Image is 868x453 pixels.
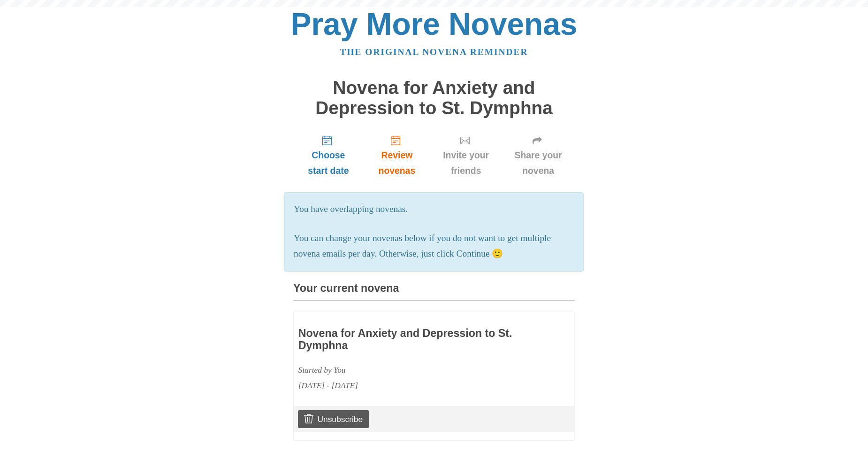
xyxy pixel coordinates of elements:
h1: Novena for Anxiety and Depression to St. Dymphna [293,78,575,118]
div: [DATE] - [DATE] [298,378,515,393]
a: Unsubscribe [298,410,369,428]
h3: Novena for Anxiety and Depression to St. Dymphna [298,328,515,351]
a: Pray More Novenas [291,7,578,41]
a: Choose start date [293,127,364,183]
p: You can change your novenas below if you do not want to get multiple novena emails per day. Other... [294,231,574,262]
span: Review novenas [373,148,421,179]
h3: Your current novena [293,282,575,301]
a: Invite your friends [430,127,502,183]
span: Share your novena [511,148,565,179]
a: Share your novena [502,127,575,183]
a: The original novena reminder [340,47,528,57]
span: Choose start date [303,148,354,179]
p: You have overlapping novenas. [294,202,574,217]
div: Started by You [298,362,515,378]
a: Review novenas [364,127,430,183]
span: Invite your friends [440,148,492,179]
